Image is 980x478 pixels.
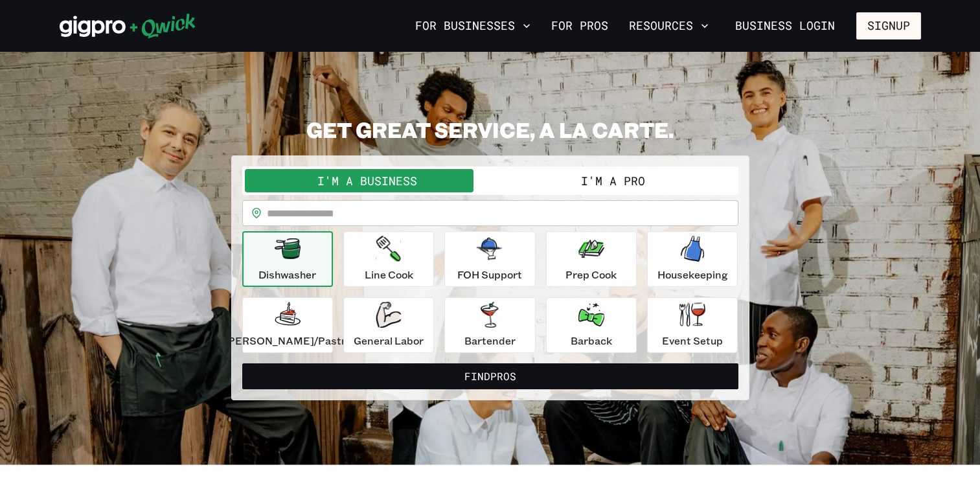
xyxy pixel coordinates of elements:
[647,297,738,353] button: Event Setup
[410,15,536,37] button: For Businesses
[565,267,617,282] p: Prep Cook
[231,117,749,142] h2: GET GREAT SERVICE, A LA CARTE.
[242,231,333,287] button: Dishwasher
[546,231,637,287] button: Prep Cook
[444,231,535,287] button: FOH Support
[856,12,921,40] button: Signup
[343,297,434,353] button: General Labor
[657,267,728,282] p: Housekeeping
[444,297,535,353] button: Bartender
[245,169,490,192] button: I'm a Business
[457,267,522,282] p: FOH Support
[242,363,738,389] button: FindPros
[624,15,714,37] button: Resources
[224,333,351,348] p: [PERSON_NAME]/Pastry
[258,267,316,282] p: Dishwasher
[464,333,516,348] p: Bartender
[242,297,333,353] button: [PERSON_NAME]/Pastry
[571,333,612,348] p: Barback
[647,231,738,287] button: Housekeeping
[662,333,723,348] p: Event Setup
[343,231,434,287] button: Line Cook
[490,169,736,192] button: I'm a Pro
[724,12,846,40] a: Business Login
[546,297,637,353] button: Barback
[365,267,413,282] p: Line Cook
[354,333,424,348] p: General Labor
[546,15,613,37] a: For Pros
